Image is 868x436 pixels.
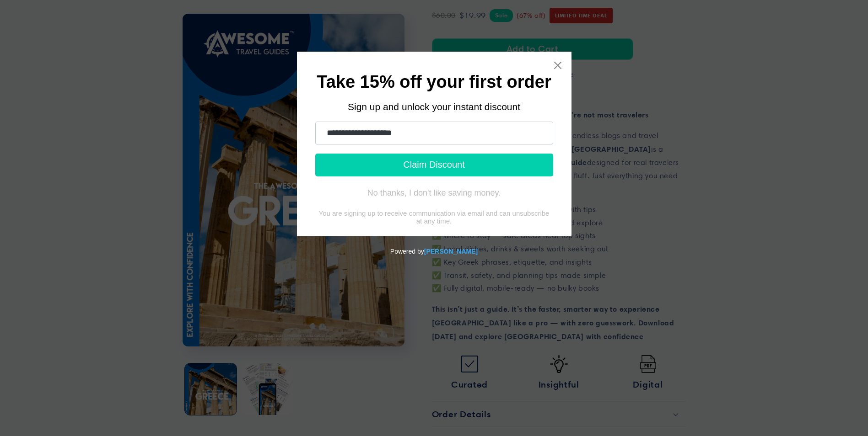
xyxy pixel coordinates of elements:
[315,101,553,112] div: Sign up and unlock your instant discount
[315,74,553,90] h1: Take 15% off your first order
[553,61,562,70] a: Close widget
[4,236,864,266] div: Powered by
[315,209,553,225] div: You are signing up to receive communication via email and can unsubscribe at any time.
[424,248,478,255] a: Powered by Tydal
[315,154,553,176] button: Claim Discount
[367,188,501,197] div: No thanks, I don't like saving money.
